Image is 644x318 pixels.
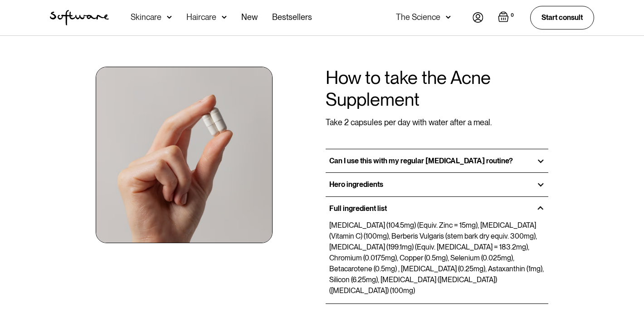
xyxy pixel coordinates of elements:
[131,13,161,22] div: Skincare
[329,204,387,213] h3: Full ingredient list
[498,11,516,24] a: Open empty cart
[50,10,109,25] a: home
[186,13,216,22] div: Haircare
[509,11,516,20] div: 0
[329,220,545,296] p: [MEDICAL_DATA] (104.5mg) (Equiv. Zinc = 15mg), [MEDICAL_DATA] (Vitamin C) (100mg), Berberis Vulga...
[329,180,383,189] h3: Hero ingredients
[326,117,492,127] p: Take 2 capsules per day with water after a meal.
[50,10,109,25] img: Software Logo
[222,13,227,22] img: arrow down
[167,13,172,22] img: arrow down
[446,13,451,22] img: arrow down
[396,13,440,22] div: The Science
[326,67,548,110] h2: How to take the Acne Supplement
[329,157,513,165] strong: Can I use this with my regular [MEDICAL_DATA] routine?
[530,6,594,29] a: Start consult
